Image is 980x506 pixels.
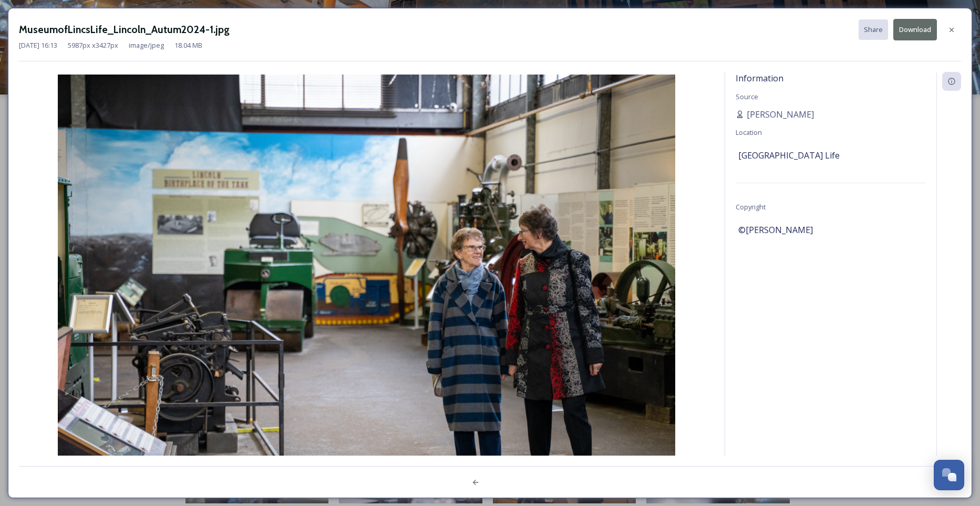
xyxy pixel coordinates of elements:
h3: MuseumofLincsLife_Lincoln_Autum2024-1.jpg [19,22,230,37]
span: ©[PERSON_NAME] [738,224,813,236]
button: Share [859,19,888,40]
span: Copyright [736,202,766,212]
span: [PERSON_NAME] [747,108,814,121]
img: MuseumofLincsLife_Lincoln_Autum2024-1.jpg [19,75,714,472]
span: [DATE] 16:13 [19,40,57,50]
span: Source [736,92,758,101]
span: 5987 px x 3427 px [68,40,118,50]
span: image/jpeg [129,40,164,50]
span: Information [736,72,783,84]
span: Location [736,128,762,137]
button: Download [893,19,937,40]
span: 18.04 MB [174,40,202,50]
span: [GEOGRAPHIC_DATA] Life [738,149,840,162]
button: Open Chat [934,460,964,490]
